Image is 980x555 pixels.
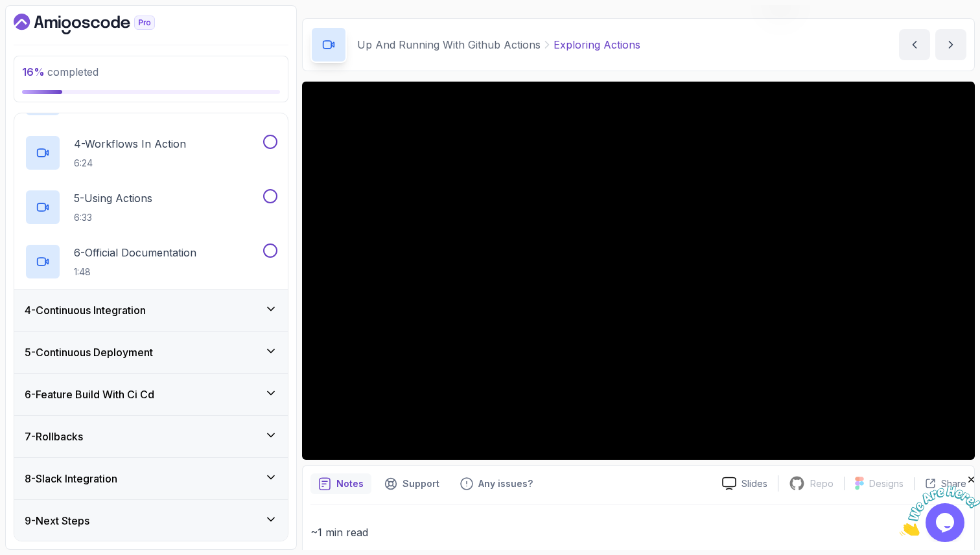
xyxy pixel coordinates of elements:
p: 1:48 [74,266,196,278]
p: 6:24 [74,157,186,170]
button: 4-Continuous Integration [14,289,288,331]
button: next content [935,29,966,60]
p: Up And Running With Github Actions [357,37,541,52]
button: 5-Using Actions6:33 [25,189,277,225]
a: Dashboard [14,14,185,34]
button: Support button [377,473,447,494]
p: Slides [741,477,767,490]
p: 6 - Official Documentation [74,245,196,260]
h3: 5 - Continuous Deployment [25,345,153,360]
h3: 7 - Rollbacks [25,429,83,444]
iframe: 2 - Exploring Actions [302,82,975,460]
button: 6-Official Documentation1:48 [25,244,277,280]
button: 9-Next Steps [14,500,288,541]
p: 4 - Workflows In Action [74,136,186,152]
button: 4-Workflows In Action6:24 [25,135,277,171]
h3: 4 - Continuous Integration [25,302,146,318]
h3: 6 - Feature Build With Ci Cd [25,387,154,402]
p: Notes [336,477,364,490]
button: previous content [899,29,930,60]
p: 6:33 [74,211,152,224]
p: Any issues? [478,477,533,490]
h3: 9 - Next Steps [25,513,89,528]
button: 5-Continuous Deployment [14,332,288,373]
p: Repo [810,477,834,490]
p: Exploring Actions [554,37,640,52]
span: completed [22,65,99,78]
iframe: chat widget [900,474,980,536]
button: 6-Feature Build With Ci Cd [14,374,288,415]
button: Feedback button [452,473,541,494]
button: 7-Rollbacks [14,416,288,457]
span: 16 % [22,65,45,78]
p: Designs [869,477,904,490]
p: ~1 min read [310,523,966,541]
button: 8-Slack Integration [14,458,288,499]
h3: 8 - Slack Integration [25,471,117,486]
button: notes button [310,473,371,494]
a: Slides [712,477,778,490]
p: 5 - Using Actions [74,190,152,206]
p: Support [402,477,439,490]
